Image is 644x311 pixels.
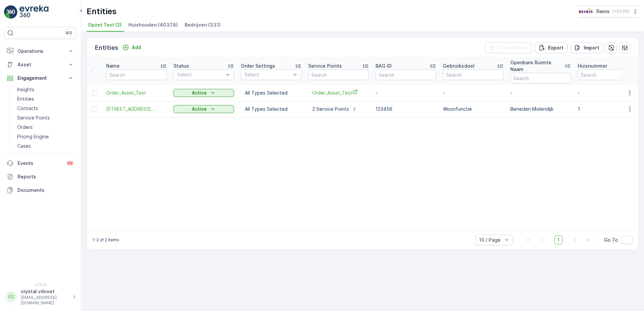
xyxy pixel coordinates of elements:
[192,106,207,112] p: Active
[578,63,607,69] p: Huisnummer
[106,106,155,112] a: Velhorstlaan 18, 3207 ZM Spijken...
[510,106,571,112] p: Beneden Molendijk
[192,90,207,96] p: Active
[173,63,189,69] p: Status
[95,43,118,53] p: Entities
[578,5,639,18] button: Reinis(+02:00)
[548,44,563,51] p: Export
[17,86,34,93] p: Insights
[132,44,141,51] p: Add
[376,90,436,96] p: -
[4,183,77,197] a: Documents
[443,106,504,112] p: Woonfunctie
[18,75,63,81] p: Engagement
[4,170,77,183] a: Reports
[245,106,297,112] p: All Types Selected
[92,237,119,243] p: 1-2 of 2 items
[14,104,77,113] a: Contacts
[173,105,234,113] button: Active
[65,30,72,36] p: ⌘B
[88,22,122,28] span: Opzet Test (2)
[21,295,69,306] p: [EMAIL_ADDRESS][DOMAIN_NAME]
[612,9,629,14] p: ( +02:00 )
[308,104,361,114] button: 2 Service Points
[584,44,599,51] p: Import
[17,143,31,149] p: Cases
[312,89,365,96] a: Order_Asset_Test
[173,89,234,97] button: Active
[376,63,392,69] p: BAG ID
[17,105,38,112] p: Contacts
[308,69,369,80] input: Search
[17,96,34,102] p: Entities
[376,69,436,80] input: Search
[106,90,167,96] a: Order_Asset_Test
[510,90,571,96] p: -
[241,63,275,69] p: Order Settings
[14,132,77,141] a: Pricing Engine
[597,8,610,15] p: Reinis
[18,160,62,167] p: Events
[604,237,618,243] span: Go To
[485,42,532,53] button: Clear Filters
[18,48,63,55] p: Operations
[18,61,63,68] p: Asset
[4,288,77,306] button: CCcrystal.vdvoet[EMAIL_ADDRESS][DOMAIN_NAME]
[498,44,528,51] p: Clear Filters
[578,69,638,80] input: Search
[4,44,77,58] button: Operations
[106,106,155,112] span: [STREET_ADDRESS]...
[245,71,291,78] p: Select
[554,236,562,244] span: 1
[67,161,73,166] p: 99
[120,43,144,51] button: Add
[510,59,565,73] p: Openbare Ruimte Naam
[4,283,77,287] span: v 1.51.0
[17,133,49,140] p: Pricing Engine
[4,71,77,85] button: Engagement
[4,5,18,19] img: logo
[14,141,77,151] a: Cases
[87,6,117,17] p: Entities
[308,63,342,69] p: Service Points
[578,8,594,15] img: Reinis-Logo-Vrijstaand_Tekengebied-1-copy2_aBO4n7j.png
[443,69,504,80] input: Search
[443,63,475,69] p: Gebruiksdoel
[185,22,221,28] span: Bedrijven (331)
[14,113,77,123] a: Service Points
[245,90,297,96] p: All Types Selected
[18,173,74,180] p: Reports
[20,5,49,19] img: logo_light-DOdMpM7g.png
[14,85,77,94] a: Insights
[6,291,17,302] div: CC
[106,63,120,69] p: Name
[376,106,436,112] p: 123456
[14,94,77,104] a: Entities
[4,157,77,170] a: Events99
[18,187,74,194] p: Documents
[128,22,178,28] span: Huishouden (40378)
[21,288,69,295] p: crystal.vdvoet
[92,90,98,96] div: Toggle Row Selected
[17,114,50,121] p: Service Points
[106,69,167,80] input: Search
[443,90,504,96] p: -
[535,42,568,53] button: Export
[177,71,224,78] p: Select
[92,106,98,112] div: Toggle Row Selected
[14,123,77,132] a: Orders
[312,106,349,112] p: 2 Service Points
[510,73,571,83] input: Search
[4,58,77,71] button: Asset
[578,90,638,96] p: -
[570,42,603,53] button: Import
[578,106,638,112] p: 1
[17,124,33,131] p: Orders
